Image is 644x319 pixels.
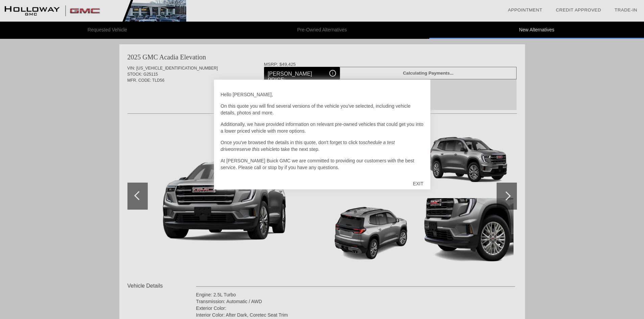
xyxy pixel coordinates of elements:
p: Hello [PERSON_NAME], [221,91,424,98]
a: Trade-In [615,7,637,12]
div: EXIT [406,174,430,194]
p: Additionally, we have provided information on relevant pre-owned vehicles that could get you into... [221,121,424,134]
a: Credit Approved [556,7,601,12]
a: Appointment [508,7,542,12]
em: schedule a test drive [221,140,395,152]
p: On this quote you will find several versions of the vehicle you've selected, including vehicle de... [221,103,424,116]
p: At [PERSON_NAME] Buick GMC we are committed to providing our customers with the best service. Ple... [221,157,424,171]
p: Once you've browsed the details in this quote, don't forget to click to or to take the next step. [221,139,424,153]
em: reserve this vehicle [235,147,276,152]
